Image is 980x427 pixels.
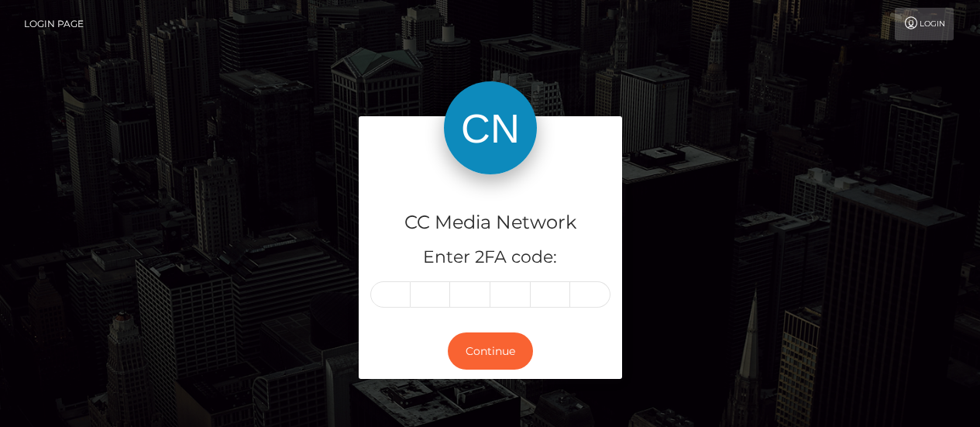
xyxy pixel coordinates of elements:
[370,209,610,236] h4: CC Media Network
[370,246,610,270] h5: Enter 2FA code:
[895,8,954,40] a: Login
[444,81,537,174] img: CC Media Network
[24,8,84,40] a: Login Page
[448,332,533,370] button: Continue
